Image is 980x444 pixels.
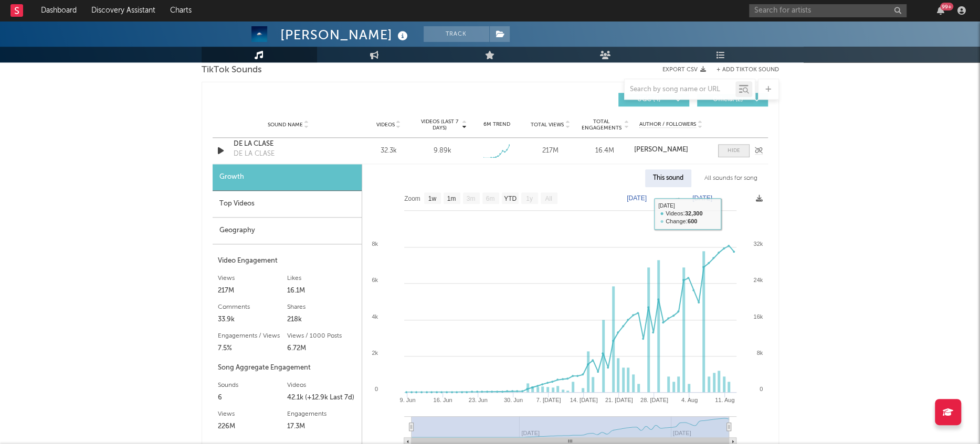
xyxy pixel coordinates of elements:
[675,194,681,202] text: →
[639,121,696,128] span: Author / Followers
[466,195,475,202] text: 3m
[218,379,287,392] div: Sounds
[627,194,647,202] text: [DATE]
[218,392,287,404] div: 6
[580,146,629,156] div: 16.4M
[280,26,410,44] div: [PERSON_NAME]
[287,330,356,342] div: Views / 1000 Posts
[218,301,287,313] div: Comments
[428,195,436,202] text: 1w
[447,195,456,202] text: 1m
[753,241,763,247] text: 32k
[234,149,275,159] div: DE LA CLASE
[287,392,356,404] div: 42.1k (+12.9k Last 7d)
[634,146,688,153] strong: [PERSON_NAME]
[213,164,362,191] div: Growth
[287,420,356,433] div: 17.3M
[372,313,378,320] text: 4k
[218,362,356,374] div: Song Aggregate Engagement
[468,397,487,403] text: 23. Jun
[372,350,378,356] text: 2k
[218,272,287,285] div: Views
[753,313,763,320] text: 16k
[287,313,356,326] div: 218k
[364,146,413,156] div: 32.3k
[287,379,356,392] div: Videos
[376,122,395,128] span: Videos
[218,408,287,420] div: Views
[287,301,356,313] div: Shares
[503,397,522,403] text: 30. Jun
[706,67,779,73] button: + Add TikTok Sound
[218,330,287,342] div: Engagements / Views
[404,195,420,202] text: Zoom
[625,96,673,103] span: UGC ( 4 )
[202,64,262,77] span: TikTok Sounds
[605,397,633,403] text: 21. [DATE]
[526,195,533,202] text: 1y
[580,118,623,131] span: Total Engagements
[399,397,415,403] text: 9. Jun
[634,146,707,154] a: [PERSON_NAME]
[287,408,356,420] div: Engagements
[374,386,377,392] text: 0
[618,93,689,106] button: UGC(4)
[486,195,494,202] text: 6m
[218,420,287,433] div: 226M
[625,85,735,94] input: Search by song name or URL
[545,195,552,202] text: All
[714,397,734,403] text: 11. Aug
[268,122,303,128] span: Sound Name
[372,277,378,283] text: 6k
[372,241,378,247] text: 8k
[472,121,521,128] div: 6M Trend
[697,93,768,106] button: Official(2)
[503,195,516,202] text: YTD
[424,26,489,42] button: Track
[287,285,356,297] div: 16.1M
[287,342,356,355] div: 6.72M
[681,397,697,403] text: 4. Aug
[645,169,691,187] div: This sound
[213,191,362,218] div: Top Videos
[418,118,460,131] span: Videos (last 7 days)
[749,4,907,17] input: Search for artists
[218,255,356,267] div: Video Engagement
[704,96,752,103] span: Official ( 2 )
[759,386,762,392] text: 0
[937,6,944,15] button: 99+
[434,146,451,156] div: 9.89k
[218,313,287,326] div: 33.9k
[753,277,763,283] text: 24k
[756,350,763,356] text: 8k
[697,169,765,187] div: All sounds for song
[287,272,356,285] div: Likes
[940,3,953,10] div: 99 +
[531,122,564,128] span: Total Views
[218,342,287,355] div: 7.5%
[716,67,779,73] button: + Add TikTok Sound
[662,67,706,73] button: Export CSV
[570,397,597,403] text: 14. [DATE]
[640,397,668,403] text: 28. [DATE]
[213,218,362,244] div: Geography
[234,139,343,149] a: DE LA CLASE
[526,146,575,156] div: 217M
[218,285,287,297] div: 217M
[692,194,712,202] text: [DATE]
[536,397,561,403] text: 7. [DATE]
[433,397,452,403] text: 16. Jun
